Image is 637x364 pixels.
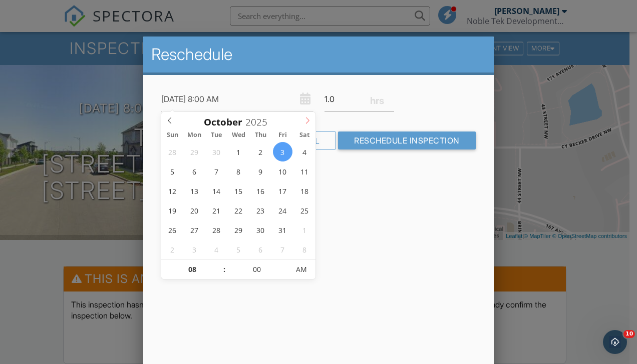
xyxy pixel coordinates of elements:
span: October 18, 2025 [294,181,314,200]
span: Scroll to increment [204,117,242,127]
span: October 17, 2025 [273,181,292,200]
span: October 12, 2025 [163,181,182,200]
span: Wed [227,132,249,138]
input: Reschedule Inspection [338,131,476,149]
span: October 23, 2025 [251,200,270,220]
span: Sat [293,132,315,138]
span: October 19, 2025 [163,200,182,220]
span: November 2, 2025 [163,239,182,259]
span: October 3, 2025 [273,142,292,161]
span: October 11, 2025 [294,161,314,181]
iframe: Intercom live chat [603,330,627,354]
span: 10 [623,330,635,338]
span: October 2, 2025 [251,142,270,161]
span: September 30, 2025 [207,142,226,161]
span: October 6, 2025 [185,161,204,181]
span: Click to toggle [288,259,315,279]
span: October 9, 2025 [251,161,270,181]
span: November 4, 2025 [207,239,226,259]
span: October 1, 2025 [229,142,248,161]
span: November 6, 2025 [251,239,270,259]
span: September 29, 2025 [185,142,204,161]
span: October 24, 2025 [273,200,292,220]
span: Mon [183,132,205,138]
span: Sun [161,132,183,138]
span: October 27, 2025 [185,220,204,239]
span: October 14, 2025 [207,181,226,200]
span: Fri [271,132,293,138]
span: November 3, 2025 [185,239,204,259]
span: : [223,259,226,279]
span: October 13, 2025 [185,181,204,200]
span: October 7, 2025 [207,161,226,181]
span: November 5, 2025 [229,239,248,259]
input: Scroll to increment [242,115,275,128]
span: October 25, 2025 [294,200,314,220]
h2: Reschedule [151,44,486,64]
input: Scroll to increment [226,259,288,279]
span: September 28, 2025 [163,142,182,161]
span: October 16, 2025 [251,181,270,200]
span: October 21, 2025 [207,200,226,220]
span: October 15, 2025 [229,181,248,200]
span: October 30, 2025 [251,220,270,239]
span: November 8, 2025 [294,239,314,259]
span: October 29, 2025 [229,220,248,239]
span: October 10, 2025 [273,161,292,181]
span: October 22, 2025 [229,200,248,220]
span: October 28, 2025 [207,220,226,239]
span: October 31, 2025 [273,220,292,239]
span: Tue [205,132,227,138]
span: October 4, 2025 [294,142,314,161]
span: October 26, 2025 [163,220,182,239]
span: October 8, 2025 [229,161,248,181]
span: Thu [249,132,271,138]
span: October 20, 2025 [185,200,204,220]
input: Scroll to increment [161,259,223,279]
span: November 1, 2025 [294,220,314,239]
span: November 7, 2025 [273,239,292,259]
span: October 5, 2025 [163,161,182,181]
